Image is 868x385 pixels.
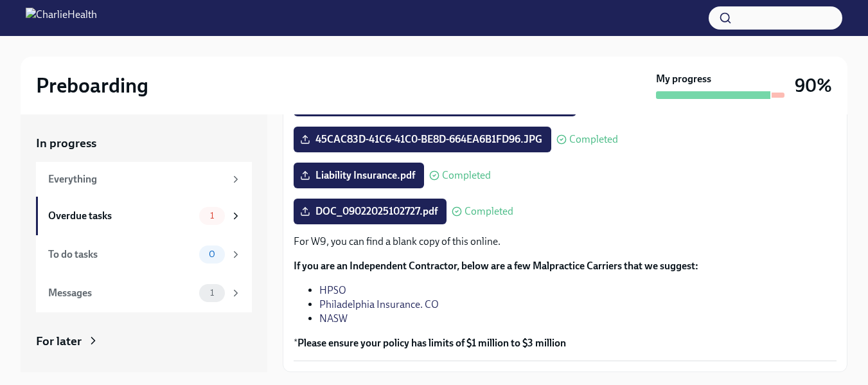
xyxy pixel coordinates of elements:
h3: 90% [795,74,832,97]
a: NASW [319,312,348,325]
label: 45CAC83D-41C6-41C0-BE8D-664EA6B1FD96.JPG [294,127,551,152]
strong: Please ensure your policy has limits of $1 million to $3 million [297,337,566,349]
span: DOC_09022025102727.pdf [303,205,438,218]
strong: If you are an Independent Contractor, below are a few Malpractice Carriers that we suggest: [294,260,698,272]
img: CharlieHealth [26,8,97,28]
a: For later [36,333,252,350]
div: To do tasks [48,247,194,262]
p: For W9, you can find a blank copy of this online. [294,235,837,249]
label: DOC_09022025102727.pdf [294,199,447,224]
a: To do tasks0 [36,235,252,274]
span: 1 [202,288,222,298]
span: Completed [569,134,618,145]
a: Messages1 [36,274,252,312]
span: Liability Insurance.pdf [303,169,415,182]
a: In progress [36,135,252,152]
span: Completed [465,206,513,217]
span: 0 [201,249,223,259]
a: HPSO [319,284,346,296]
div: Overdue tasks [48,209,194,223]
a: Overdue tasks1 [36,197,252,235]
span: 45CAC83D-41C6-41C0-BE8D-664EA6B1FD96.JPG [303,133,542,146]
label: Liability Insurance.pdf [294,163,424,188]
h2: Preboarding [36,73,148,98]
strong: My progress [656,72,711,86]
div: Messages [48,286,194,300]
div: Everything [48,172,225,186]
a: Everything [36,162,252,197]
span: 1 [202,211,222,220]
span: Completed [442,170,491,181]
div: For later [36,333,82,350]
a: Philadelphia Insurance. CO [319,298,439,310]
